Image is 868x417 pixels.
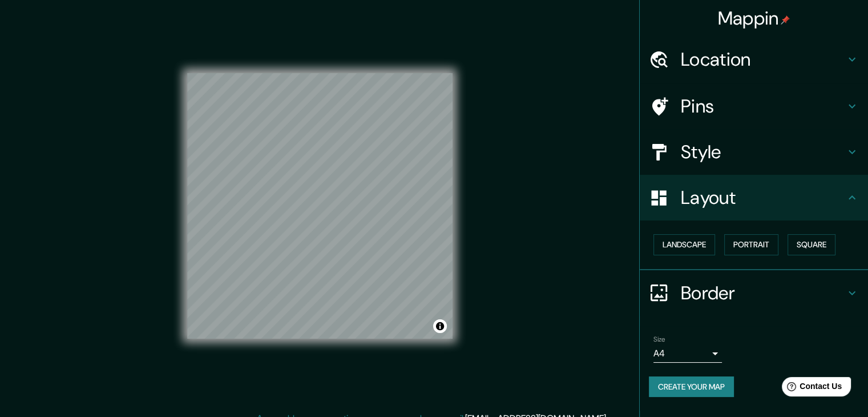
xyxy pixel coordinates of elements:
[781,15,790,25] img: pin-icon.png
[724,234,778,255] button: Portrait
[640,37,868,82] div: Location
[653,344,722,363] div: A4
[433,319,447,333] button: Toggle attribution
[640,83,868,129] div: Pins
[649,376,734,398] button: Create your map
[187,73,453,339] canvas: Map
[640,129,868,175] div: Style
[681,141,845,163] h4: Style
[653,334,665,344] label: Size
[681,95,845,118] h4: Pins
[718,7,790,30] h4: Mappin
[681,48,845,71] h4: Location
[788,234,835,255] button: Square
[681,186,845,209] h4: Layout
[681,282,845,304] h4: Border
[766,372,855,404] iframe: Help widget launcher
[653,234,715,255] button: Landscape
[640,175,868,220] div: Layout
[640,270,868,316] div: Border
